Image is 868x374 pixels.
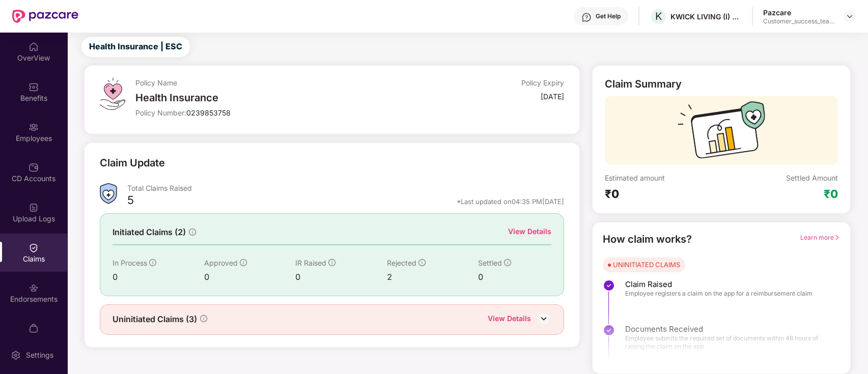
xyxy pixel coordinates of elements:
[189,228,196,236] span: info-circle
[186,108,231,117] span: 0239853758
[200,315,207,322] span: info-circle
[29,122,39,132] img: svg+xml;base64,PHN2ZyBpZD0iRW1wbG95ZWVzIiB4bWxucz0iaHR0cDovL3d3dy53My5vcmcvMjAwMC9zdmciIHdpZHRoPS...
[678,101,765,165] img: svg+xml;base64,PHN2ZyB3aWR0aD0iMTcyIiBoZWlnaHQ9IjExMyIgdmlld0JveD0iMCAwIDE3MiAxMTMiIGZpbGw9Im5vbm...
[834,235,840,241] span: right
[655,10,662,22] span: K
[488,313,531,326] div: View Details
[240,259,247,266] span: info-circle
[113,313,197,326] span: Uninitiated Claims (3)
[295,271,386,283] div: 0
[521,78,564,88] div: Policy Expiry
[478,258,502,267] span: Settled
[625,279,813,290] span: Claim Raised
[29,323,39,333] img: svg+xml;base64,PHN2ZyBpZD0iTXlfT3JkZXJzIiBkYXRhLW5hbWU9Ik15IE9yZGVycyIgeG1sbnM9Imh0dHA6Ly93d3cudz...
[328,259,335,266] span: info-circle
[387,258,416,267] span: Rejected
[100,78,125,110] img: svg+xml;base64,PHN2ZyB4bWxucz0iaHR0cDovL3d3dy53My5vcmcvMjAwMC9zdmciIHdpZHRoPSI0OS4zMiIgaGVpZ2h0PS...
[81,37,190,57] button: Health Insurance | ESC
[29,283,39,293] img: svg+xml;base64,PHN2ZyBpZD0iRW5kb3JzZW1lbnRzIiB4bWxucz0iaHR0cDovL3d3dy53My5vcmcvMjAwMC9zdmciIHdpZH...
[603,232,692,247] div: How claim works?
[113,226,186,239] span: Initiated Claims (2)
[605,187,721,201] div: ₹0
[135,92,421,104] div: Health Insurance
[29,243,39,253] img: svg+xml;base64,PHN2ZyBpZD0iQ2xhaW0iIHhtbG5zPSJodHRwOi8vd3d3LnczLm9yZy8yMDAwL3N2ZyIgd2lkdGg9IjIwIi...
[508,226,551,237] div: View Details
[149,259,156,266] span: info-circle
[670,12,742,21] div: KWICK LIVING (I) PRIVATE LIMITED
[536,311,551,326] img: DownIcon
[763,8,834,17] div: Pazcare
[846,12,854,20] img: svg+xml;base64,PHN2ZyBpZD0iRHJvcGRvd24tMzJ4MzIiIHhtbG5zPSJodHRwOi8vd3d3LnczLm9yZy8yMDAwL3N2ZyIgd2...
[135,78,421,88] div: Policy Name
[786,173,838,183] div: Settled Amount
[418,259,426,266] span: info-circle
[23,350,57,360] div: Settings
[204,258,238,267] span: Approved
[100,155,165,171] div: Claim Update
[29,82,39,92] img: svg+xml;base64,PHN2ZyBpZD0iQmVuZWZpdHMiIHhtbG5zPSJodHRwOi8vd3d3LnczLm9yZy8yMDAwL3N2ZyIgd2lkdGg9Ij...
[135,108,421,118] div: Policy Number:
[295,258,326,267] span: IR Raised
[596,12,621,20] div: Get Help
[127,183,564,193] div: Total Claims Raised
[113,271,204,283] div: 0
[800,234,840,241] span: Learn more
[613,260,680,270] div: UNINITIATED CLAIMS
[11,350,21,360] img: svg+xml;base64,PHN2ZyBpZD0iU2V0dGluZy0yMHgyMCIgeG1sbnM9Imh0dHA6Ly93d3cudzMub3JnLzIwMDAvc3ZnIiB3aW...
[12,10,78,23] img: New Pazcare Logo
[29,162,39,172] img: svg+xml;base64,PHN2ZyBpZD0iQ0RfQWNjb3VudHMiIGRhdGEtbmFtZT0iQ0QgQWNjb3VudHMiIHhtbG5zPSJodHRwOi8vd3...
[541,92,564,101] div: [DATE]
[29,42,39,52] img: svg+xml;base64,PHN2ZyBpZD0iSG9tZSIgeG1sbnM9Imh0dHA6Ly93d3cudzMub3JnLzIwMDAvc3ZnIiB3aWR0aD0iMjAiIG...
[113,258,147,267] span: In Process
[204,271,295,283] div: 0
[478,271,551,283] div: 0
[824,187,838,201] div: ₹0
[605,78,682,90] div: Claim Summary
[625,290,813,298] span: Employee registers a claim on the app for a reimbursement claim
[504,259,511,266] span: info-circle
[100,183,117,204] img: ClaimsSummaryIcon
[605,173,721,183] div: Estimated amount
[457,197,564,206] div: *Last updated on 04:35 PM[DATE]
[89,40,182,53] span: Health Insurance | ESC
[603,279,615,292] img: svg+xml;base64,PHN2ZyBpZD0iU3RlcC1Eb25lLTMyeDMyIiB4bWxucz0iaHR0cDovL3d3dy53My5vcmcvMjAwMC9zdmciIH...
[127,193,134,210] div: 5
[581,12,592,22] img: svg+xml;base64,PHN2ZyBpZD0iSGVscC0zMngzMiIgeG1sbnM9Imh0dHA6Ly93d3cudzMub3JnLzIwMDAvc3ZnIiB3aWR0aD...
[29,203,39,213] img: svg+xml;base64,PHN2ZyBpZD0iVXBsb2FkX0xvZ3MiIGRhdGEtbmFtZT0iVXBsb2FkIExvZ3MiIHhtbG5zPSJodHRwOi8vd3...
[763,17,834,25] div: Customer_success_team_lead
[387,271,478,283] div: 2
